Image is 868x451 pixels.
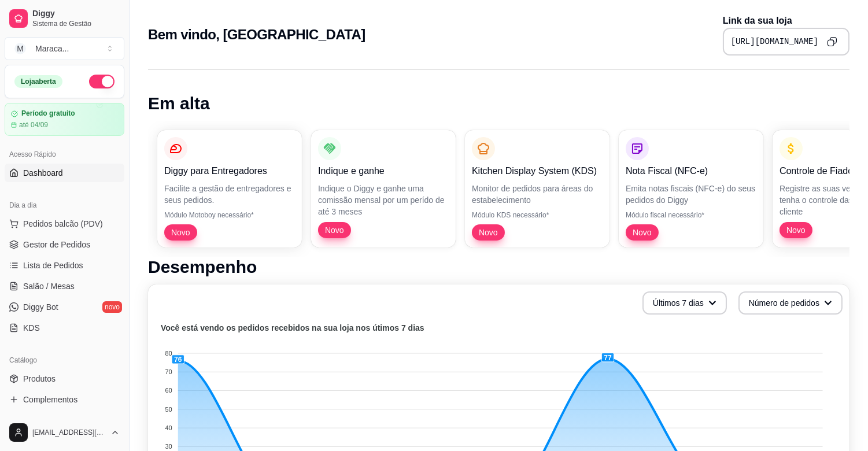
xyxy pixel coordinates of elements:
span: Diggy [32,9,120,19]
button: Pedidos balcão (PDV) [5,215,124,233]
p: Kitchen Display System (KDS) [472,164,603,178]
tspan: 40 [165,424,172,431]
div: Maraca ... [35,43,69,54]
button: Select a team [5,37,124,60]
a: Lista de Pedidos [5,256,124,275]
button: [EMAIL_ADDRESS][DOMAIN_NAME] [5,419,124,446]
a: Diggy Botnovo [5,298,124,316]
p: Emita notas fiscais (NFC-e) do seus pedidos do Diggy [626,183,756,206]
a: Salão / Mesas [5,277,124,295]
span: Produtos [23,373,56,385]
button: Kitchen Display System (KDS)Monitor de pedidos para áreas do estabelecimentoMódulo KDS necessário... [465,130,610,247]
p: Módulo KDS necessário* [472,210,603,220]
h2: Bem vindo, [GEOGRAPHIC_DATA] [148,25,365,44]
span: [EMAIL_ADDRESS][DOMAIN_NAME] [32,428,106,437]
h1: Desempenho [148,257,849,278]
p: Indique e ganhe [318,164,449,178]
article: até 04/09 [19,120,48,130]
tspan: 30 [165,443,172,450]
button: Copy to clipboard [823,32,841,51]
a: Dashboard [5,164,124,182]
span: Novo [167,227,195,238]
p: Monitor de pedidos para áreas do estabelecimento [472,183,603,206]
p: Módulo Motoboy necessário* [164,210,295,220]
span: KDS [23,322,40,334]
span: Complementos [23,394,77,405]
span: Diggy Bot [23,301,58,313]
p: Diggy para Entregadores [164,164,295,178]
text: Você está vendo os pedidos recebidos na sua loja nos útimos 7 dias [161,324,424,333]
h1: Em alta [148,93,849,114]
span: Sistema de Gestão [32,19,120,28]
button: Indique e ganheIndique o Diggy e ganhe uma comissão mensal por um perído de até 3 mesesNovo [311,130,456,247]
p: Link da sua loja [723,14,849,28]
span: Novo [474,227,503,238]
a: Complementos [5,390,124,409]
button: Número de pedidos [738,291,843,315]
span: Dashboard [23,167,63,179]
div: Loja aberta [14,75,62,88]
button: Diggy para EntregadoresFacilite a gestão de entregadores e seus pedidos.Módulo Motoboy necessário... [157,130,302,247]
a: Gestor de Pedidos [5,235,124,254]
tspan: 70 [165,368,172,375]
article: Período gratuito [21,109,75,118]
a: Produtos [5,369,124,388]
span: Novo [782,224,810,236]
span: M [14,43,26,54]
span: Novo [628,227,656,238]
a: KDS [5,319,124,337]
p: Módulo fiscal necessário* [626,210,756,220]
tspan: 80 [165,350,172,357]
a: DiggySistema de Gestão [5,5,124,32]
pre: [URL][DOMAIN_NAME] [731,36,818,47]
p: Facilite a gestão de entregadores e seus pedidos. [164,183,295,206]
div: Dia a dia [5,196,124,215]
span: Pedidos balcão (PDV) [23,218,103,230]
span: Salão / Mesas [23,280,75,292]
div: Catálogo [5,351,124,369]
button: Últimos 7 dias [642,291,727,315]
p: Indique o Diggy e ganhe uma comissão mensal por um perído de até 3 meses [318,183,449,217]
a: Período gratuitoaté 04/09 [5,103,124,136]
button: Nota Fiscal (NFC-e)Emita notas fiscais (NFC-e) do seus pedidos do DiggyMódulo fiscal necessário*Novo [619,130,763,247]
span: Novo [320,224,349,236]
span: Lista de Pedidos [23,260,83,271]
div: Acesso Rápido [5,145,124,164]
tspan: 60 [165,387,172,394]
span: Gestor de Pedidos [23,239,90,250]
p: Nota Fiscal (NFC-e) [626,164,756,178]
button: Alterar Status [89,75,114,88]
tspan: 50 [165,406,172,413]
